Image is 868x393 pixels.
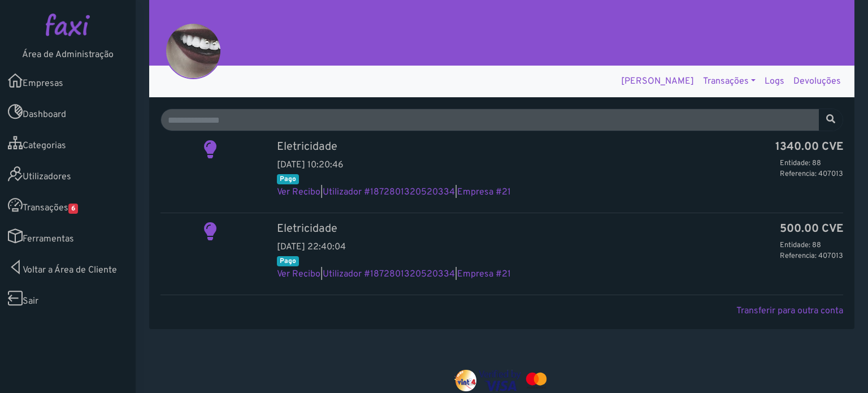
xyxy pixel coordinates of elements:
a: Transações [698,70,760,93]
span: Pago [277,256,299,266]
a: [PERSON_NAME] [617,70,698,93]
span: 6 [68,204,78,214]
a: Utilizador #1872801320520334 [323,187,455,198]
a: Devoluções [789,70,845,93]
div: [DATE] 10:20:46 | | [268,140,852,199]
img: visa [479,370,521,391]
p: Referencia: 407013 [780,251,843,262]
img: vinti4 [454,370,477,391]
a: Empresa #21 [457,187,511,198]
p: Referencia: 407013 [780,169,843,180]
p: Entidade: 88 [780,240,843,251]
p: Entidade: 88 [780,158,843,169]
a: Logs [760,70,789,93]
a: Ver Recibo [277,269,320,280]
h5: Eletricidade [277,140,843,154]
b: 1340.00 CVE [775,140,843,154]
a: Transferir para outra conta [736,305,843,317]
h5: Eletricidade [277,222,843,236]
a: Utilizador #1872801320520334 [323,269,455,280]
span: Pago [277,174,299,184]
a: Empresa #21 [457,269,511,280]
a: Ver Recibo [277,187,320,198]
b: 500.00 CVE [780,222,843,236]
img: mastercard [523,370,549,391]
div: [DATE] 22:40:04 | | [268,222,852,281]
